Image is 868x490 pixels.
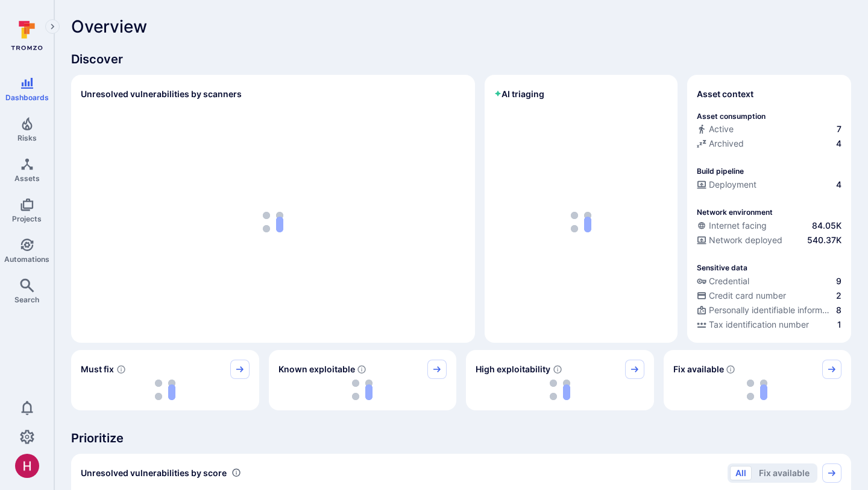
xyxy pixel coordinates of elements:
div: Tax identification number [697,319,809,331]
img: Loading... [263,212,283,232]
span: Projects [12,214,42,223]
span: Discover [71,51,851,68]
div: Active [697,123,734,135]
h2: Unresolved vulnerabilities by scanners [81,88,242,100]
a: Network deployed540.37K [697,234,841,246]
span: Known exploitable [278,363,355,375]
span: Must fix [81,363,114,375]
div: Code repository is archived [697,138,841,152]
div: Number of vulnerabilities in status 'Open' 'Triaged' and 'In process' grouped by score [231,466,241,479]
div: Archived [697,138,744,150]
span: Deployment [709,179,756,191]
span: Search [14,295,39,304]
div: loading spinner [81,111,465,333]
svg: Confirmed exploitable by KEV [357,364,366,374]
div: Evidence indicative of handling user or service credentials [697,275,841,290]
a: Active7 [697,123,841,135]
a: Credit card number2 [697,290,841,302]
span: 4 [836,138,841,150]
div: Personally identifiable information (PII) [697,304,834,316]
span: Fix available [673,363,724,375]
span: Tax identification number [709,319,809,331]
div: Known exploitable [269,350,457,410]
button: All [730,466,752,480]
p: Sensitive data [697,263,747,272]
span: 540.37K [807,234,841,246]
div: Network deployed [697,234,782,246]
div: loading spinner [81,379,250,401]
i: Expand navigation menu [48,22,57,32]
span: Archived [709,138,744,150]
img: Loading... [747,380,767,400]
div: Configured deployment pipeline [697,179,841,193]
span: High exploitability [476,363,550,375]
svg: Vulnerabilities with fix available [726,364,735,374]
a: Internet facing84.05K [697,220,841,232]
span: Automations [4,255,49,264]
span: 1 [837,319,841,331]
span: Credit card number [709,290,786,302]
div: Credential [697,275,749,287]
span: 8 [836,304,841,316]
h2: AI triaging [494,88,544,100]
span: 9 [836,275,841,287]
span: 2 [836,290,841,302]
svg: Risk score >=40 , missed SLA [116,364,126,374]
img: Loading... [550,380,570,400]
span: 7 [837,123,841,135]
a: Personally identifiable information (PII)8 [697,304,841,316]
img: Loading... [352,380,373,400]
div: Must fix [71,350,259,410]
a: Credential9 [697,275,841,287]
span: Dashboards [5,93,49,102]
div: loading spinner [494,111,668,333]
div: Evidence indicative of processing tax identification numbers [697,319,841,333]
div: loading spinner [278,379,447,401]
div: Harshil Parikh [15,454,39,478]
span: Overview [71,17,147,36]
div: loading spinner [476,379,644,401]
div: Deployment [697,179,756,191]
span: Active [709,123,734,135]
span: 84.05K [812,220,841,232]
svg: EPSS score ≥ 0.7 [553,364,562,374]
p: Network environment [697,208,773,217]
div: Evidence that an asset is internet facing [697,220,841,234]
button: Fix available [753,466,815,480]
span: Network deployed [709,234,782,246]
a: Archived4 [697,138,841,150]
span: Personally identifiable information (PII) [709,304,834,316]
img: Loading... [571,212,591,232]
div: loading spinner [673,379,842,401]
img: Loading... [155,380,175,400]
a: Tax identification number1 [697,319,841,331]
img: ACg8ocKzQzwPSwOZT_k9C736TfcBpCStqIZdMR9gXOhJgTaH9y_tsw=s96-c [15,454,39,478]
span: Risks [17,133,37,142]
button: Expand navigation menu [45,19,60,34]
span: Assets [14,174,40,183]
span: Credential [709,275,749,287]
div: Commits seen in the last 180 days [697,123,841,138]
div: Evidence indicative of processing personally identifiable information [697,304,841,319]
span: Internet facing [709,220,767,232]
span: 4 [836,179,841,191]
span: Unresolved vulnerabilities by score [81,467,227,479]
div: Internet facing [697,220,767,232]
div: Credit card number [697,290,786,302]
p: Build pipeline [697,167,744,176]
span: Asset context [697,88,753,100]
div: Evidence indicative of processing credit card numbers [697,290,841,304]
div: Fix available [664,350,852,410]
div: High exploitability [466,350,654,410]
div: Evidence that the asset is packaged and deployed somewhere [697,234,841,249]
span: Prioritize [71,430,851,447]
p: Asset consumption [697,112,766,121]
a: Deployment4 [697,179,841,191]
